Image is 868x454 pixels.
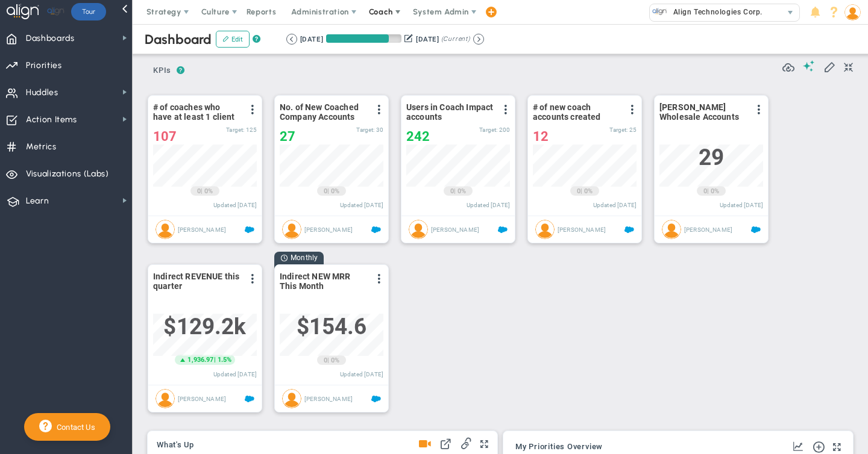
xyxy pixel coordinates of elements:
[157,441,194,450] button: What's Up
[703,187,707,196] span: 0
[187,355,213,365] span: 1,936.97
[280,272,367,291] span: Indirect NEW MRR This Month
[145,31,212,48] span: Dashboard
[473,34,484,45] button: Go to next period
[156,389,175,408] img: Eugene Terk
[413,7,469,16] span: System Admin
[245,394,254,404] span: Salesforce Enabled<br ></span>Indirect Revenue - This Quarter - TO DAT
[659,102,747,122] span: [PERSON_NAME] Wholesale Accounts
[406,102,494,122] span: Users in Coach Impact accounts
[823,60,835,72] span: Edit My KPIs
[226,126,244,133] span: Target:
[26,107,77,132] span: Action Items
[153,102,241,122] span: # of coaches who have at least 1 client
[624,225,634,235] span: Salesforce Enabled<br ></span>New Coaches by Quarter
[577,187,580,196] span: 0
[416,34,439,45] div: [DATE]
[441,34,470,45] span: (Current)
[163,314,246,340] span: $129,183.16
[156,220,175,239] img: Eugene Terk
[584,187,593,195] span: 0%
[533,102,620,122] span: # of new coach accounts created
[282,389,301,408] img: Eugene Terk
[201,187,203,195] span: |
[245,225,254,235] span: Salesforce Enabled<br ></span>VIP Coaches
[280,129,295,144] span: 27
[153,272,241,291] span: Indirect REVENUE this quarter
[153,129,177,144] span: 107
[609,126,627,133] span: Target:
[515,443,603,451] span: My Priorities Overview
[652,4,667,19] img: 10991.Company.photo
[52,423,95,432] span: Contact Us
[26,53,62,78] span: Priorities
[26,161,109,187] span: Visualizations (Labs)
[218,356,232,364] span: 1.5%
[148,61,177,80] span: KPIs
[629,126,637,133] span: 25
[533,129,549,144] span: 12
[146,7,181,16] span: Strategy
[280,102,367,122] span: No. of New Coached Company Accounts
[246,126,257,133] span: 125
[667,4,763,20] span: Align Technologies Corp.
[148,61,177,82] button: KPIs
[580,187,582,195] span: |
[197,187,201,196] span: 0
[431,226,479,233] span: [PERSON_NAME]
[803,60,815,72] span: Suggestions (AI Feature)
[467,202,510,208] span: Updated [DATE]
[26,80,58,105] span: Huddles
[498,225,508,235] span: Salesforce Enabled<br ></span>
[371,225,381,235] span: Salesforce Enabled<br ></span>New Paid Coached Cos in Current Quarter
[782,4,799,21] span: select
[684,226,732,233] span: [PERSON_NAME]
[450,187,454,196] span: 0
[782,60,794,72] span: Refresh Data
[340,371,383,378] span: Updated [DATE]
[327,187,329,195] span: |
[324,356,327,365] span: 0
[282,220,301,239] img: Eugene Terk
[406,129,430,144] span: 242
[327,356,329,364] span: |
[711,187,719,195] span: 0%
[751,225,761,235] span: Salesforce Enabled<br ></span>ALL Petra Wholesale Accounts - ET
[26,134,57,160] span: Metrics
[213,202,257,208] span: Updated [DATE]
[300,34,323,45] div: [DATE]
[376,126,383,133] span: 30
[324,187,327,196] span: 0
[340,202,383,208] span: Updated [DATE]
[454,187,456,195] span: |
[409,220,428,239] img: Eugene Terk
[304,396,353,402] span: [PERSON_NAME]
[201,7,230,16] span: Culture
[204,187,213,195] span: 0%
[707,187,709,195] span: |
[178,396,226,402] span: [PERSON_NAME]
[178,226,226,233] span: [PERSON_NAME]
[844,4,861,20] img: 50249.Person.photo
[699,145,724,170] span: 29
[558,226,606,233] span: [PERSON_NAME]
[157,441,194,449] span: What's Up
[286,34,297,45] button: Go to previous period
[369,7,393,16] span: Coach
[214,356,216,364] span: |
[458,187,466,195] span: 0%
[216,31,250,48] button: Edit
[515,443,603,452] button: My Priorities Overview
[331,356,339,364] span: 0%
[720,202,763,208] span: Updated [DATE]
[356,126,374,133] span: Target:
[593,202,637,208] span: Updated [DATE]
[26,188,49,214] span: Learn
[213,371,257,378] span: Updated [DATE]
[479,126,497,133] span: Target:
[304,226,353,233] span: [PERSON_NAME]
[371,394,381,404] span: Salesforce Enabled<br ></span>Indirect New ARR This Month - ET
[662,220,681,239] img: Eugene Terk
[26,26,75,51] span: Dashboards
[499,126,510,133] span: 200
